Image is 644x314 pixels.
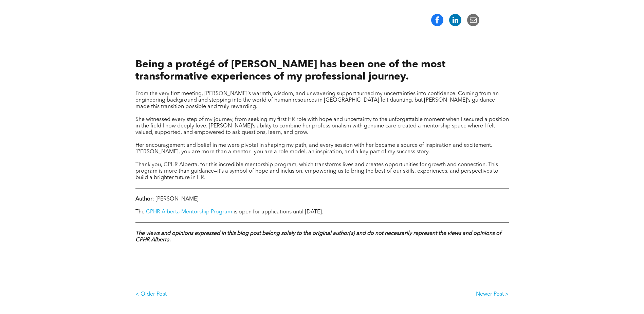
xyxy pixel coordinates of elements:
[135,286,322,303] a: < Older Post
[322,286,509,303] a: Newer Post >
[135,162,498,180] span: Thank you, CPHR Alberta, for this incredible mentorship program, which transforms lives and creat...
[135,231,501,243] strong: The views and opinions expressed in this blog post belong solely to the original author(s) and do...
[135,291,322,298] p: < Older Post
[322,291,509,298] p: Newer Post >
[135,196,152,202] strong: Author
[135,91,499,109] span: From the very first meeting, [PERSON_NAME]’s warmth, wisdom, and unwavering support turned my unc...
[146,209,232,215] a: CPHR Alberta Mentorship Program
[234,209,323,215] span: is open for applications until [DATE].
[135,117,509,135] span: She witnessed every step of my journey, from seeking my first HR role with hope and uncertainty t...
[135,59,445,82] span: Being a protégé of [PERSON_NAME] has been one of the most transformative experiences of my profes...
[135,143,492,155] span: Her encouragement and belief in me were pivotal in shaping my path, and every session with her be...
[152,196,199,202] span: : [PERSON_NAME]
[135,209,145,215] span: The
